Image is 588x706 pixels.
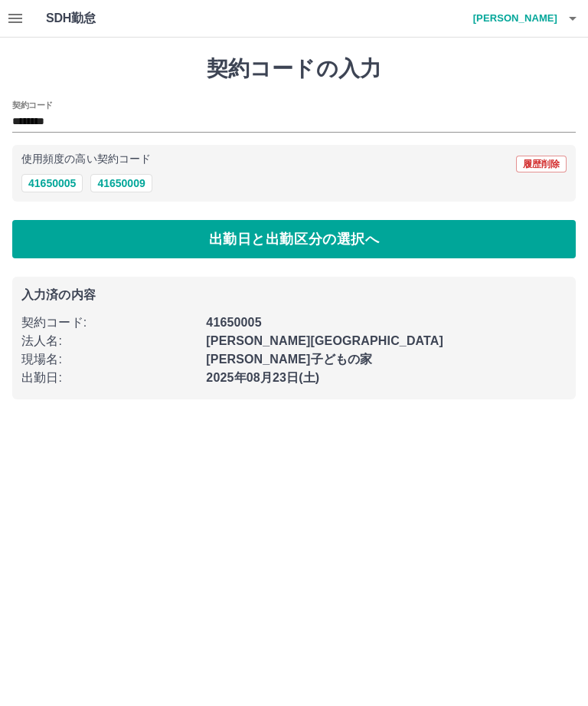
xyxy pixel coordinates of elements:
button: 41650009 [90,174,152,192]
p: 契約コード : [21,314,197,332]
b: [PERSON_NAME]子どもの家 [206,353,372,366]
b: 2025年08月23日(土) [206,371,319,384]
b: 41650005 [206,316,261,329]
b: [PERSON_NAME][GEOGRAPHIC_DATA] [206,334,443,347]
p: 現場名 : [21,350,197,369]
p: 入力済の内容 [21,289,567,301]
p: 使用頻度の高い契約コード [21,154,151,165]
h1: 契約コードの入力 [12,56,576,82]
button: 出勤日と出勤区分の選択へ [12,220,576,258]
p: 出勤日 : [21,369,197,387]
button: 履歴削除 [516,156,567,172]
p: 法人名 : [21,332,197,350]
button: 41650005 [21,174,83,192]
h2: 契約コード [12,99,53,111]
